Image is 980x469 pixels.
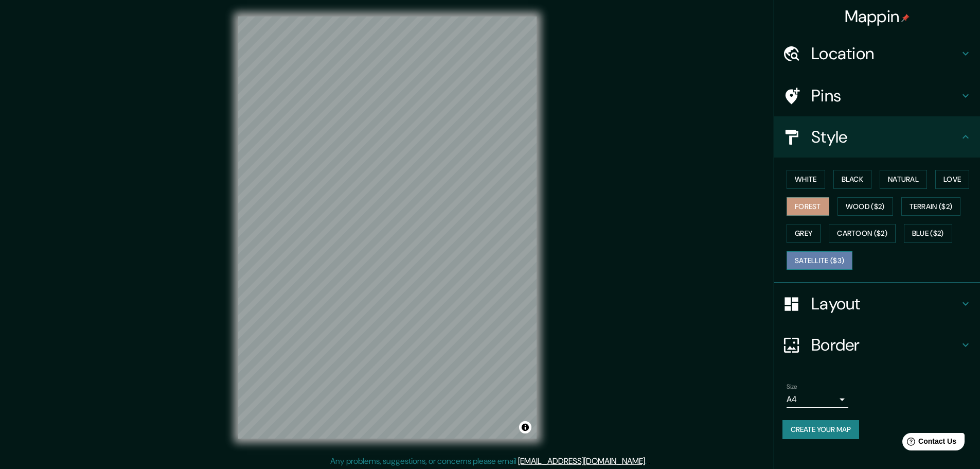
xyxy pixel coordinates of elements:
button: Grey [787,224,821,243]
p: Any problems, suggestions, or concerns please email . [330,455,647,467]
div: Pins [774,75,980,116]
button: Terrain ($2) [901,197,961,216]
h4: Layout [811,293,959,314]
h4: Pins [811,85,959,106]
canvas: Map [238,16,537,439]
h4: Location [811,43,959,64]
div: Layout [774,283,980,324]
div: Location [774,33,980,74]
div: . [647,455,648,467]
iframe: Help widget launcher [888,429,969,458]
button: Natural [880,170,927,189]
div: Border [774,324,980,366]
button: Love [935,170,969,189]
img: pin-icon.png [901,14,910,22]
button: Cartoon ($2) [829,224,896,243]
button: Wood ($2) [838,197,893,216]
button: Forest [787,197,829,216]
button: Create your map [782,420,859,439]
h4: Mappin [845,6,910,27]
button: Toggle attribution [519,421,531,433]
a: [EMAIL_ADDRESS][DOMAIN_NAME] [518,456,645,466]
div: . [648,455,650,467]
button: Black [833,170,872,189]
div: A4 [787,391,848,408]
h4: Border [811,335,959,355]
button: Satellite ($3) [787,251,852,270]
button: White [787,170,825,189]
h4: Style [811,127,959,147]
div: Style [774,116,980,158]
button: Blue ($2) [904,224,952,243]
label: Size [787,383,797,391]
